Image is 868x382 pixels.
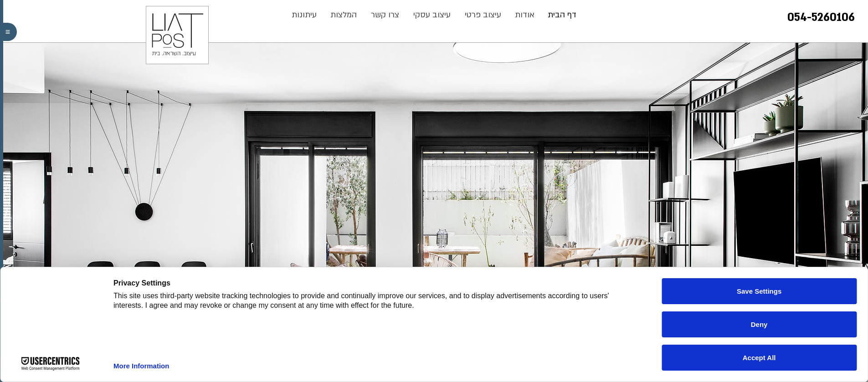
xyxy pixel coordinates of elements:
[508,6,541,24] a: אודות
[364,6,406,24] a: צרו קשר
[541,6,583,24] a: דף הבית
[285,6,324,24] a: עיתונות
[409,6,455,24] p: עיצוב עסקי
[324,6,364,24] a: המלצות
[366,6,404,24] p: צרו קשר
[543,6,581,24] p: דף הבית
[458,6,508,24] a: עיצוב פרטי
[287,6,321,24] p: עיתונות
[326,6,361,24] p: המלצות
[787,10,855,25] a: 054-5260106
[510,6,539,24] p: אודות
[460,6,506,24] p: עיצוב פרטי
[284,6,584,24] nav: אתר
[406,6,458,24] a: עיצוב עסקי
